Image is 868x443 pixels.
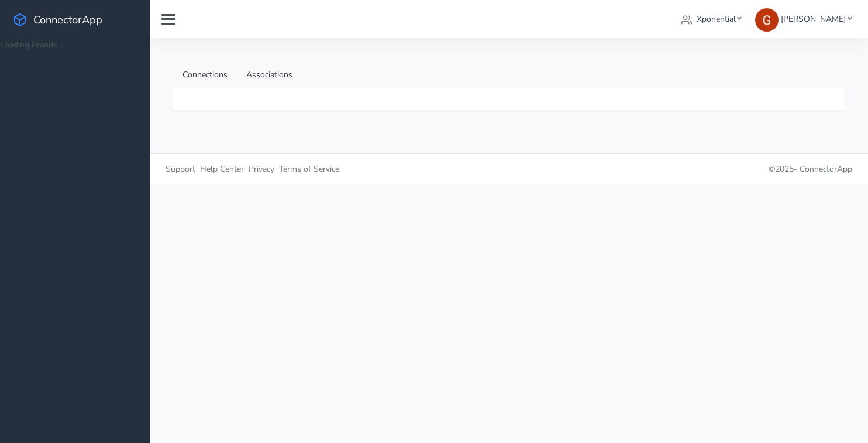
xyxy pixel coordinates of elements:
[173,62,237,88] a: Connections
[518,163,852,175] p: © 2025 -
[677,8,746,30] a: Xponential
[697,13,736,25] span: Xponential
[781,13,846,25] span: [PERSON_NAME]
[237,62,302,88] a: Associations
[249,163,274,175] span: Privacy
[200,163,244,175] span: Help Center
[750,8,856,30] a: [PERSON_NAME]
[755,8,779,32] img: Greg Clemmons
[33,12,102,27] span: ConnectorApp
[279,163,339,175] span: Terms of Service
[800,163,852,175] span: ConnectorApp
[166,163,195,175] span: Support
